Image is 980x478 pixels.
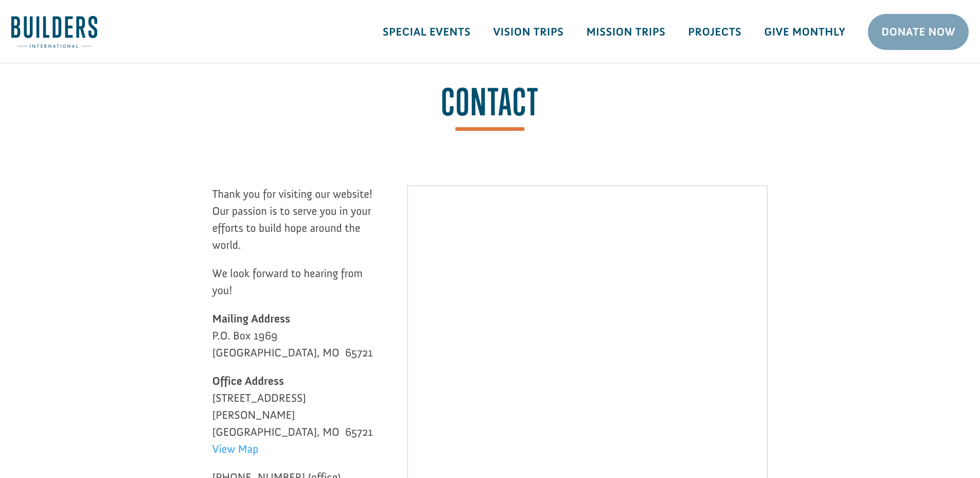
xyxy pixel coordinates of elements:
span: Contact [441,84,539,131]
a: Special Events [371,17,482,47]
a: Vision Trips [482,17,575,47]
p: Thank you for visiting our website! Our passion is to serve you in your efforts to build hope aro... [212,185,377,265]
a: Mission Trips [575,17,677,47]
strong: Office Address [212,374,284,388]
strong: Mailing Address [212,312,291,326]
a: Donate Now [868,14,969,50]
p: We look forward to hearing from you! [212,265,377,310]
img: Builders International [11,16,97,48]
a: Give Monthly [753,17,857,47]
p: [STREET_ADDRESS][PERSON_NAME] [GEOGRAPHIC_DATA], MO 65721 [212,372,377,469]
p: P.O. Box 1969 [GEOGRAPHIC_DATA], MO 65721 [212,310,377,372]
a: Projects [677,17,753,47]
a: View Map [212,442,259,461]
